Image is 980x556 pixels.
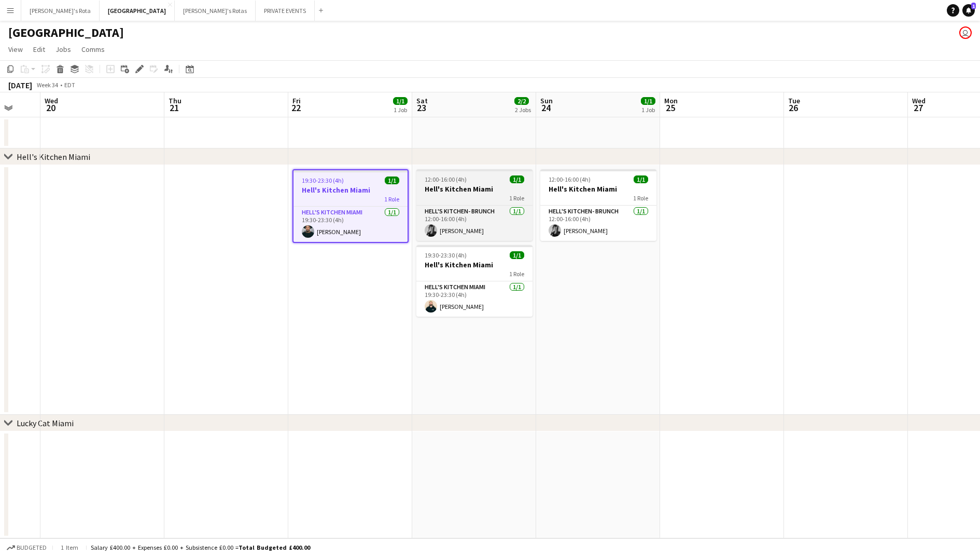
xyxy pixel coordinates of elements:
[425,175,467,183] span: 12:00-16:00 (4h)
[302,177,344,184] span: 19:30-23:30 (4h)
[971,3,976,9] span: 1
[509,270,524,278] span: 1 Role
[51,43,75,56] a: Jobs
[8,25,124,40] h1: [GEOGRAPHIC_DATA]
[384,195,399,203] span: 1 Role
[175,1,256,21] button: [PERSON_NAME]'s Rotas
[663,102,678,114] span: 25
[100,1,175,21] button: [GEOGRAPHIC_DATA]
[416,245,533,317] app-job-card: 19:30-23:30 (4h)1/1Hell's Kitchen Miami1 RoleHell's Kitchen Miami1/119:30-23:30 (4h)[PERSON_NAME]
[425,251,467,259] span: 19:30-23:30 (4h)
[8,45,23,54] span: View
[17,544,47,551] span: Budgeted
[17,152,90,162] div: Hell's Kitchen Miami
[169,96,181,105] span: Thu
[633,194,648,202] span: 1 Role
[540,169,656,241] app-job-card: 12:00-16:00 (4h)1/1Hell's Kitchen Miami1 RoleHell's Kitchen- BRUNCH1/112:00-16:00 (4h)[PERSON_NAME]
[293,207,408,242] app-card-role: Hell's Kitchen Miami1/119:30-23:30 (4h)[PERSON_NAME]
[293,185,408,195] h3: Hell's Kitchen Miami
[540,206,656,241] app-card-role: Hell's Kitchen- BRUNCH1/112:00-16:00 (4h)[PERSON_NAME]
[45,96,58,105] span: Wed
[515,106,531,114] div: 2 Jobs
[912,96,926,105] span: Wed
[29,43,49,56] a: Edit
[634,175,648,183] span: 1/1
[34,81,60,89] span: Week 34
[962,4,975,17] a: 1
[8,80,32,90] div: [DATE]
[416,184,533,194] h3: Hell's Kitchen Miami
[292,169,409,243] app-job-card: 19:30-23:30 (4h)1/1Hell's Kitchen Miami1 RoleHell's Kitchen Miami1/119:30-23:30 (4h)[PERSON_NAME]
[81,45,105,54] span: Comms
[55,45,71,54] span: Jobs
[385,177,399,184] span: 1/1
[959,26,972,39] app-user-avatar: Katie Farrow
[416,169,533,241] app-job-card: 12:00-16:00 (4h)1/1Hell's Kitchen Miami1 RoleHell's Kitchen- BRUNCH1/112:00-16:00 (4h)[PERSON_NAME]
[911,102,926,114] span: 27
[17,418,74,428] div: Lucky Cat Miami
[549,175,591,183] span: 12:00-16:00 (4h)
[788,96,800,105] span: Tue
[540,184,656,194] h3: Hell's Kitchen Miami
[291,102,301,114] span: 22
[43,102,58,114] span: 20
[787,102,800,114] span: 26
[416,260,533,269] h3: Hell's Kitchen Miami
[64,81,75,89] div: EDT
[167,102,181,114] span: 21
[33,45,45,54] span: Edit
[5,542,48,553] button: Budgeted
[393,97,408,105] span: 1/1
[415,102,428,114] span: 23
[510,175,524,183] span: 1/1
[416,206,533,241] app-card-role: Hell's Kitchen- BRUNCH1/112:00-16:00 (4h)[PERSON_NAME]
[514,97,529,105] span: 2/2
[540,96,553,105] span: Sun
[416,96,428,105] span: Sat
[539,102,553,114] span: 24
[416,281,533,317] app-card-role: Hell's Kitchen Miami1/119:30-23:30 (4h)[PERSON_NAME]
[664,96,678,105] span: Mon
[21,1,100,21] button: [PERSON_NAME]'s Rota
[239,544,310,551] span: Total Budgeted £400.00
[91,544,310,551] div: Salary £400.00 + Expenses £0.00 + Subsistence £0.00 =
[57,544,82,551] span: 1 item
[510,251,524,259] span: 1/1
[509,194,524,202] span: 1 Role
[4,43,27,56] a: View
[77,43,109,56] a: Comms
[256,1,315,21] button: PRIVATE EVENTS
[292,96,301,105] span: Fri
[394,106,407,114] div: 1 Job
[641,106,655,114] div: 1 Job
[641,97,655,105] span: 1/1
